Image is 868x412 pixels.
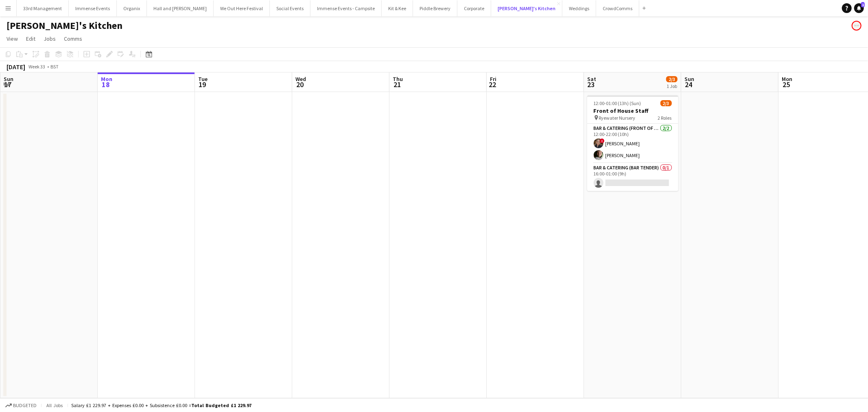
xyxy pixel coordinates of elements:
a: View [3,33,21,44]
span: Week 33 [27,64,47,70]
span: 22 [489,80,496,89]
span: Mon [101,75,112,83]
span: 2/3 [660,100,672,106]
span: 23 [586,80,596,89]
button: Organix [117,0,147,16]
button: [PERSON_NAME]'s Kitchen [491,0,562,16]
span: Ryewater Nursery [599,115,636,121]
button: Immense Events [69,0,117,16]
span: 25 [781,80,792,89]
span: Sat [587,75,596,83]
button: Social Events [270,0,310,16]
button: Piddle Brewery [413,0,457,16]
span: Mon [782,75,792,83]
button: We Out Here Festival [214,0,270,16]
span: ! [600,138,605,143]
span: 2 Roles [658,115,672,121]
a: 1 [854,3,864,13]
span: All jobs [45,402,64,408]
app-card-role: Bar & Catering (Front of House)2/212:00-22:00 (10h)![PERSON_NAME][PERSON_NAME] [587,124,678,163]
span: Sun [4,75,13,83]
span: Thu [393,75,403,83]
span: 21 [391,80,403,89]
button: 33rd Management [17,0,69,16]
span: Wed [295,75,306,83]
div: Salary £1 229.97 + Expenses £0.00 + Subsistence £0.00 = [71,402,251,408]
button: CrowdComms [596,0,639,16]
app-user-avatar: Event Temps [852,21,861,31]
button: Immense Events - Campsite [310,0,382,16]
span: 19 [197,80,208,89]
span: 24 [683,80,694,89]
span: Total Budgeted £1 229.97 [191,402,251,408]
h3: Front of House Staff [587,107,678,114]
span: Edit [26,35,35,42]
button: Kit & Kee [382,0,413,16]
span: Fri [490,75,496,83]
span: 12:00-01:00 (13h) (Sun) [594,100,641,106]
button: Budgeted [4,401,38,410]
button: Hall and [PERSON_NAME] [147,0,214,16]
a: Jobs [40,33,59,44]
span: Comms [64,35,82,42]
div: [DATE] [7,63,25,71]
span: 20 [294,80,306,89]
span: 1 [861,2,865,7]
span: View [7,35,18,42]
a: Edit [23,33,39,44]
app-job-card: 12:00-01:00 (13h) (Sun)2/3Front of House Staff Ryewater Nursery2 RolesBar & Catering (Front of Ho... [587,95,678,191]
div: BST [50,64,59,70]
span: Budgeted [13,403,37,408]
button: Weddings [562,0,596,16]
span: 18 [100,80,112,89]
span: Sun [684,75,694,83]
app-card-role: Bar & Catering (Bar Tender)0/116:00-01:00 (9h) [587,163,678,191]
span: 17 [2,80,13,89]
div: 1 Job [667,83,677,89]
span: Tue [198,75,208,83]
span: 2/3 [666,76,678,82]
a: Comms [61,33,85,44]
button: Corporate [457,0,491,16]
h1: [PERSON_NAME]'s Kitchen [7,20,122,32]
span: Jobs [44,35,56,42]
